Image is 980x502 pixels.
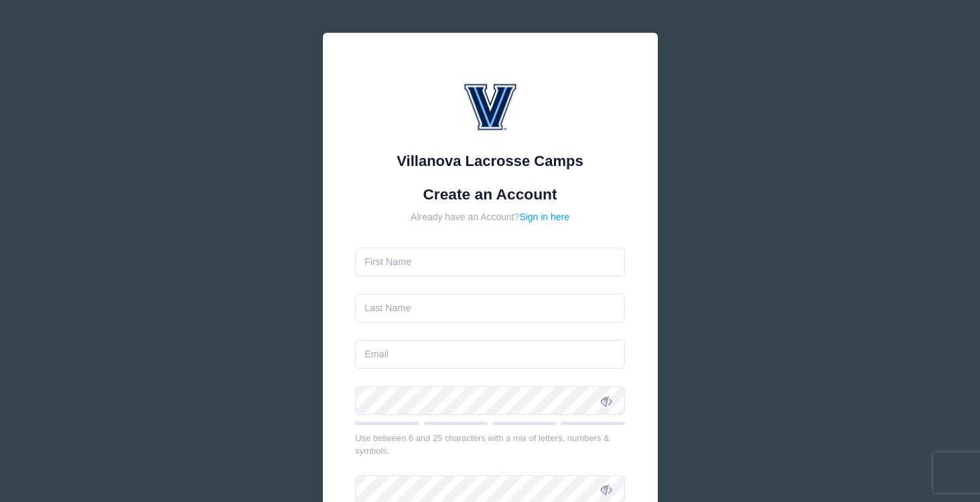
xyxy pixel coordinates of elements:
input: Email [355,340,625,369]
div: Already have an Account? [355,210,625,224]
div: Villanova Lacrosse Camps [355,150,625,172]
input: First Name [355,248,625,276]
img: Villanova Lacrosse Camps [450,66,531,146]
h1: Create an Account [355,185,625,203]
div: Use between 6 and 25 characters with a mix of letters, numbers & symbols. [355,432,625,458]
a: Sign in here [519,212,569,222]
input: Last Name [355,294,625,323]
